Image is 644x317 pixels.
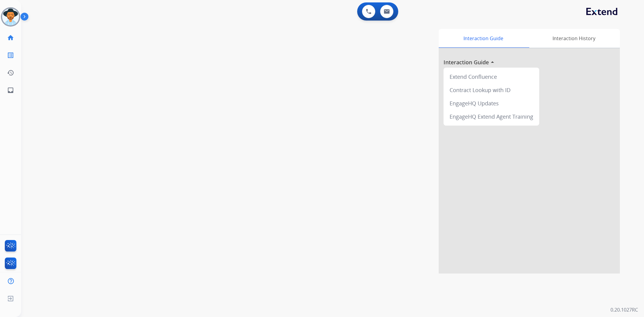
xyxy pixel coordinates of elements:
div: Interaction Guide [439,29,528,48]
p: 0.20.1027RC [610,306,638,313]
div: Contract Lookup with ID [446,83,537,97]
div: EngageHQ Updates [446,97,537,110]
mat-icon: history [7,69,14,76]
div: EngageHQ Extend Agent Training [446,110,537,123]
div: Extend Confluence [446,70,537,83]
div: Interaction History [528,29,620,48]
mat-icon: inbox [7,87,14,94]
mat-icon: list_alt [7,52,14,59]
mat-icon: home [7,34,14,41]
img: avatar [2,8,19,25]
